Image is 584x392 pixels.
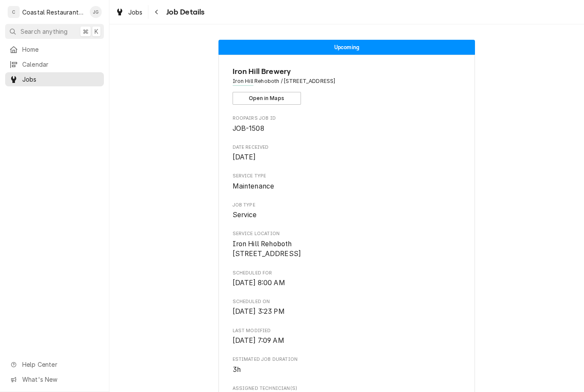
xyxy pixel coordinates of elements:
div: JG [90,6,102,18]
span: Address [233,77,461,85]
a: Go to Help Center [5,357,104,371]
span: Estimated Job Duration [233,365,461,375]
span: [DATE] 7:09 AM [233,336,284,345]
div: Scheduled On [233,298,461,317]
span: K [94,27,98,36]
span: Scheduled For [233,270,461,277]
span: Job Details [164,6,205,18]
span: Service Type [233,173,461,180]
span: 3h [233,365,241,374]
a: Go to What's New [5,372,104,386]
div: Coastal Restaurant Repair [22,8,85,17]
div: Status [218,40,475,55]
a: Jobs [5,72,104,86]
span: Assigned Technician(s) [233,385,461,392]
span: Service Type [233,181,461,192]
span: Estimated Job Duration [233,356,461,363]
span: Service Location [233,239,461,259]
span: Date Received [233,152,461,162]
span: [DATE] [233,153,256,161]
span: What's New [22,375,99,384]
span: Scheduled For [233,278,461,288]
span: Job Type [233,210,461,220]
span: [DATE] 8:00 AM [233,279,285,287]
div: Date Received [233,144,461,162]
div: Last Modified [233,327,461,346]
a: Home [5,42,104,56]
button: Search anything⌘K [5,24,104,39]
div: Estimated Job Duration [233,356,461,374]
span: Jobs [128,8,143,17]
span: Maintenance [233,182,274,190]
div: Service Location [233,230,461,259]
span: Calendar [22,60,100,69]
button: Open in Maps [233,92,301,105]
span: Scheduled On [233,307,461,317]
span: Jobs [22,75,100,84]
span: Upcoming [334,44,359,50]
div: C [8,6,20,18]
a: Calendar [5,57,104,71]
div: Service Type [233,173,461,191]
span: ⌘ [83,27,88,36]
span: Help Center [22,360,99,369]
div: James Gatton's Avatar [90,6,102,18]
span: Name [233,66,461,77]
span: Date Received [233,144,461,151]
span: Roopairs Job ID [233,124,461,134]
span: Last Modified [233,336,461,346]
span: Scheduled On [233,298,461,305]
div: Scheduled For [233,270,461,288]
span: Service Location [233,230,461,237]
div: Roopairs Job ID [233,115,461,133]
a: Jobs [112,5,146,19]
span: Home [22,45,100,54]
div: Job Type [233,202,461,220]
span: Iron Hill Rehoboth [STREET_ADDRESS] [233,240,301,258]
button: Navigate back [150,5,164,19]
span: Roopairs Job ID [233,115,461,122]
span: Service [233,211,257,219]
span: [DATE] 3:23 PM [233,307,285,315]
span: Search anything [21,27,68,36]
span: JOB-1508 [233,124,264,133]
span: Last Modified [233,327,461,334]
span: Job Type [233,202,461,209]
div: Client Information [233,66,461,105]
